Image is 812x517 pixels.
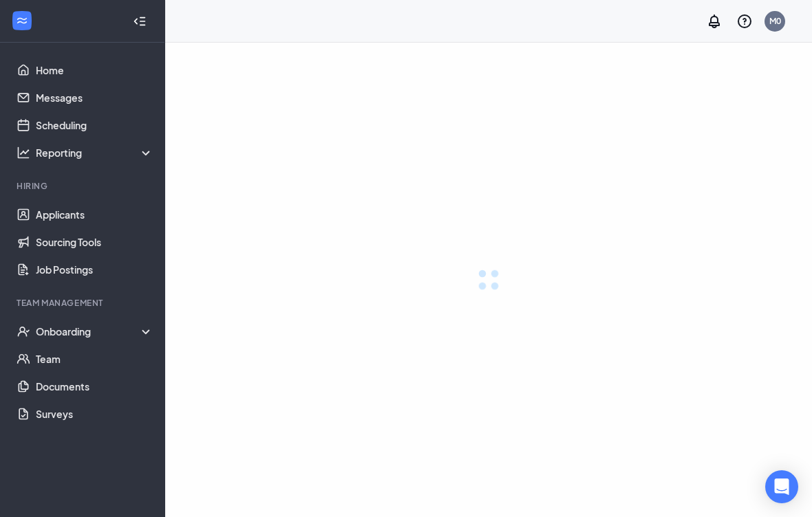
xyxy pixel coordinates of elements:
[17,297,151,309] div: Team Management
[15,14,29,27] svg: WorkstreamLogo
[765,470,798,503] div: Open Intercom Messenger
[36,56,153,84] a: Home
[17,180,151,192] div: Hiring
[17,146,30,159] svg: Analysis
[736,13,753,30] svg: QuestionInfo
[133,14,147,28] svg: Collapse
[17,324,30,338] svg: UserCheck
[36,201,153,228] a: Applicants
[36,324,154,338] div: Onboarding
[36,84,153,111] a: Messages
[36,146,154,159] div: Reporting
[36,228,153,256] a: Sourcing Tools
[36,256,153,283] a: Job Postings
[36,345,153,373] a: Team
[36,373,153,400] a: Documents
[36,400,153,428] a: Surveys
[36,111,153,139] a: Scheduling
[769,15,781,27] div: M0
[706,13,723,30] svg: Notifications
